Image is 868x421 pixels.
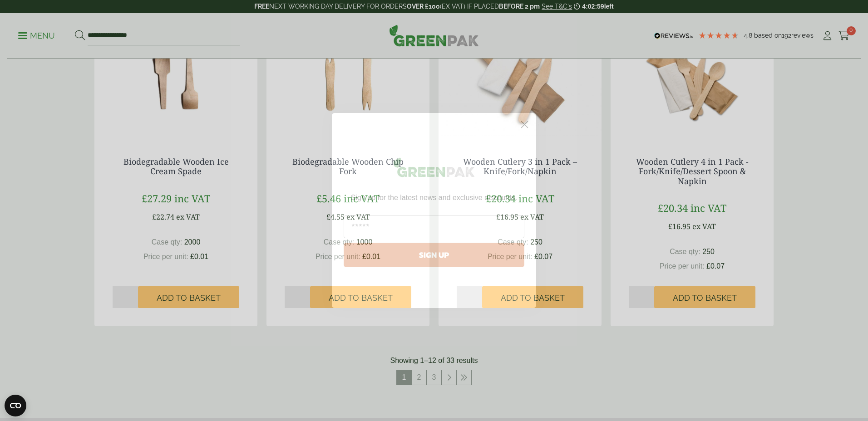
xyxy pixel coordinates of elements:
input: Email [344,215,524,238]
span: Sign up for the latest news and exclusive discounts. [351,194,517,201]
button: SIGN UP [344,243,524,267]
img: greenpak_logo [344,154,524,184]
button: Open CMP widget [5,395,26,416]
button: Close dialog [517,117,533,132]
